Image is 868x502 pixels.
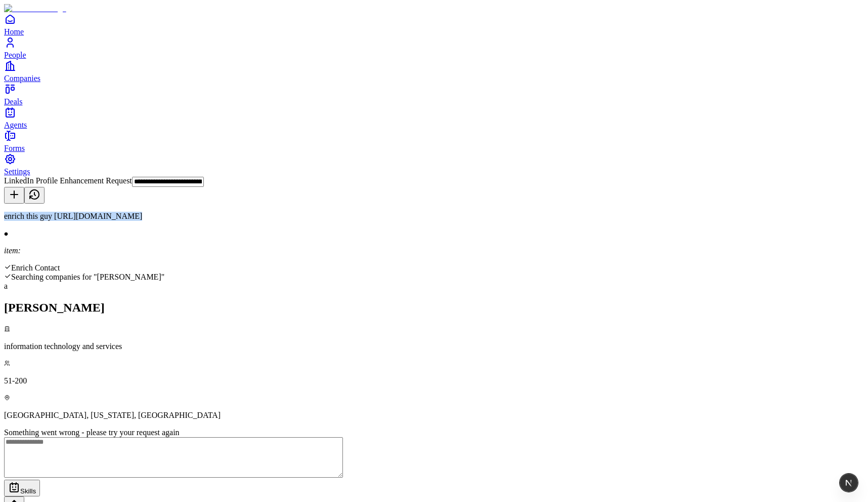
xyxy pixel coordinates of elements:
[24,187,45,204] button: View history
[4,130,864,152] a: Forms
[4,376,864,385] p: 51-200
[4,144,25,152] span: Forms
[4,263,864,273] div: Enrich Contact
[4,246,21,255] i: item:
[4,4,66,13] img: Item Brain Logo
[4,106,864,129] a: Agents
[4,167,30,176] span: Settings
[4,74,40,83] span: Companies
[4,273,864,282] div: Searching companies for "[PERSON_NAME]"
[4,97,22,106] span: Deals
[4,212,864,221] p: enrich this guy [URL][DOMAIN_NAME]
[4,342,864,351] p: information technology and services
[4,60,864,83] a: Companies
[4,411,864,420] p: [GEOGRAPHIC_DATA], [US_STATE], [GEOGRAPHIC_DATA]
[4,83,864,106] a: Deals
[4,13,864,36] a: Home
[20,487,36,495] span: Skills
[4,187,24,204] button: New conversation
[4,36,864,59] a: People
[4,51,26,59] span: People
[4,428,864,437] div: Something went wrong - please try your request again
[4,153,864,176] a: Settings
[4,121,27,129] span: Agents
[4,282,864,291] div: a
[4,27,24,36] span: Home
[4,176,132,185] span: LinkedIn Profile Enhancement Request
[4,301,864,315] h2: [PERSON_NAME]
[4,480,40,496] button: Skills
